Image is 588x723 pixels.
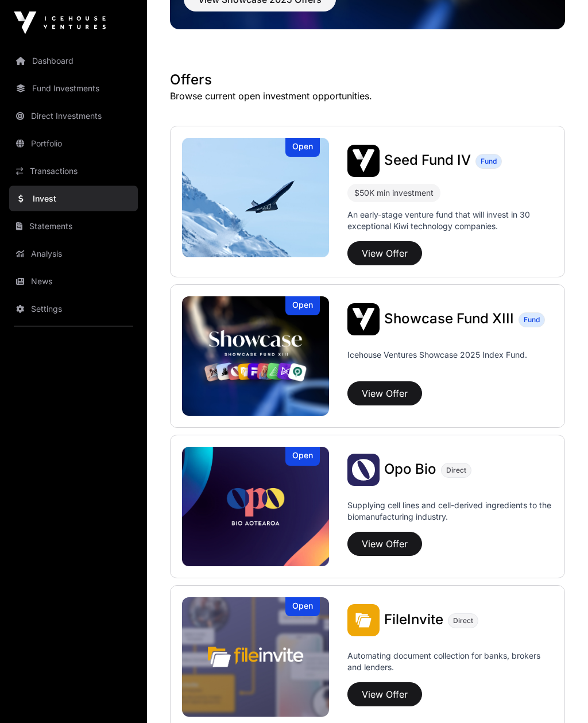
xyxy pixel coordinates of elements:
[384,312,514,327] a: Showcase Fund XIII
[481,157,497,167] span: Fund
[347,145,380,177] img: Seed Fund IV
[384,154,471,169] a: Seed Fund IV
[347,454,380,486] img: Opo Bio
[347,532,422,556] button: View Offer
[347,683,422,707] button: View Offer
[9,158,138,184] a: Transactions
[347,350,527,361] p: Icehouse Ventures Showcase 2025 Index Fund.
[9,48,138,74] a: Dashboard
[354,187,434,200] div: $50K min investment
[384,612,443,628] span: FileInvite
[9,76,138,101] a: Fund Investments
[347,184,440,203] div: $50K min investment
[9,131,138,156] a: Portfolio
[384,461,436,478] span: Opo Bio
[170,71,565,90] h1: Offers
[347,304,380,336] img: Showcase Fund XIII
[347,242,422,266] button: View Offer
[384,463,436,478] a: Opo Bio
[14,11,106,34] img: Icehouse Ventures Logo
[9,186,138,211] a: Invest
[182,138,329,258] img: Seed Fund IV
[285,138,320,157] div: Open
[9,214,138,239] a: Statements
[182,138,329,258] a: Seed Fund IVOpen
[182,447,329,567] img: Opo Bio
[170,90,565,103] p: Browse current open investment opportunities.
[9,269,138,294] a: News
[182,297,329,416] img: Showcase Fund XIII
[285,447,320,466] div: Open
[384,613,443,628] a: FileInvite
[9,296,138,322] a: Settings
[347,382,422,406] button: View Offer
[347,605,380,637] img: FileInvite
[453,617,473,626] span: Direct
[347,500,553,523] p: Supplying cell lines and cell-derived ingredients to the biomanufacturing industry.
[182,598,329,717] img: FileInvite
[285,297,320,316] div: Open
[384,311,514,327] span: Showcase Fund XIII
[182,447,329,567] a: Opo BioOpen
[347,210,553,233] p: An early-stage venture fund that will invest in 30 exceptional Kiwi technology companies.
[182,598,329,717] a: FileInviteOpen
[384,152,471,169] span: Seed Fund IV
[285,598,320,617] div: Open
[524,316,540,325] span: Fund
[9,103,138,129] a: Direct Investments
[531,668,588,723] iframe: Chat Widget
[347,651,553,678] p: Automating document collection for banks, brokers and lenders.
[9,241,138,266] a: Analysis
[446,466,466,475] span: Direct
[182,297,329,416] a: Showcase Fund XIIIOpen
